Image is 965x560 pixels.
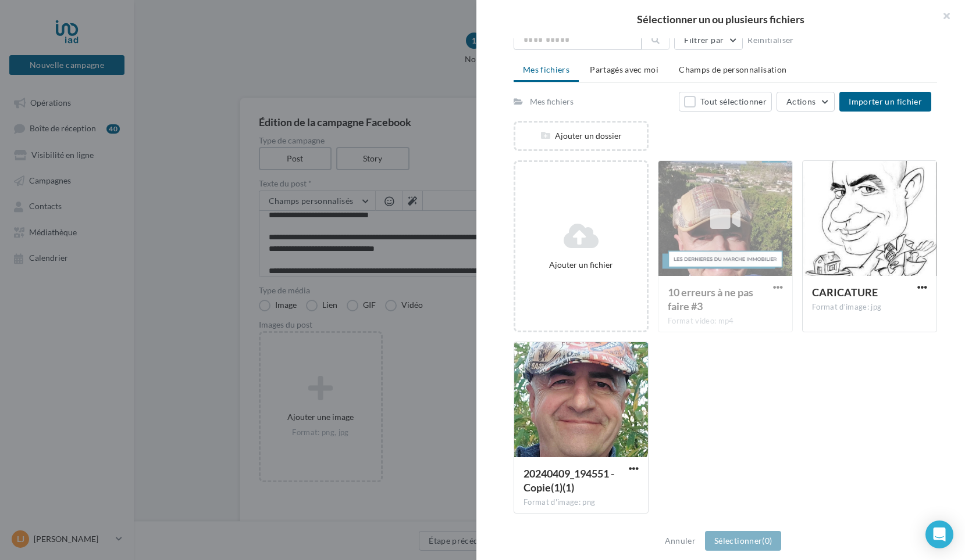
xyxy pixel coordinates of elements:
div: Ajouter un dossier [515,130,647,142]
button: Annuler [660,534,700,548]
div: Open Intercom Messenger [925,520,953,548]
button: Sélectionner(0) [705,531,781,551]
span: Actions [786,96,816,106]
div: Format d'image: jpg [812,302,927,313]
div: Format d'image: png [524,497,639,508]
span: Mes fichiers [523,64,569,74]
div: Ajouter un fichier [520,259,642,271]
button: Tout sélectionner [679,92,772,112]
button: Importer un fichier [839,92,931,112]
span: Champs de personnalisation [679,64,786,74]
span: Importer un fichier [849,96,922,106]
h2: Sélectionner un ou plusieurs fichiers [495,14,946,24]
button: Actions [777,92,835,112]
span: (0) [762,536,772,545]
span: 20240409_194551 - Copie(1)(1) [524,467,614,494]
span: Partagés avec moi [590,64,658,74]
div: Mes fichiers [530,96,574,107]
button: Filtrer par [674,30,743,50]
button: Réinitialiser [743,33,799,47]
span: CARICATURE [812,286,878,299]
